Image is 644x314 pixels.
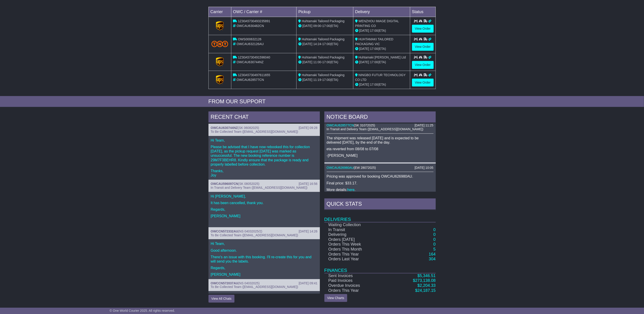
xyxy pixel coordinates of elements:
a: View Order [412,43,434,51]
p: It has been cancelled, thank you. [211,201,318,205]
a: 0 [433,232,436,237]
a: OWCAU626980AU [327,166,354,169]
a: OWCCN572037AU [211,281,238,285]
span: 17:00 [322,78,330,82]
p: Final price: $33.17. [327,181,433,185]
td: Pickup [297,7,353,17]
span: To Be Collected Team ([EMAIL_ADDRESS][DOMAIN_NAME]) [211,233,298,237]
a: OWCAU596097CN [211,182,238,186]
span: 11:00 [313,60,321,64]
a: 0 [433,237,436,242]
button: View All Chats [208,295,235,303]
span: [DATE] [302,78,312,82]
td: Orders Last Year [324,257,390,262]
span: To Be Collected Team ([EMAIL_ADDRESS][DOMAIN_NAME]) [211,130,298,133]
span: 5,346.51 [420,273,436,278]
span: 1Z30A5730493235891 [238,19,270,23]
p: Regards, [211,207,318,212]
div: NOTICE BOARD [324,111,436,124]
div: ( ) [327,166,433,170]
span: 17:00 [322,42,330,46]
span: 273,138.08 [415,278,436,283]
a: OWCAU628577CN [327,123,354,127]
td: Delivery [353,7,410,17]
div: ( ) [211,126,318,130]
p: [PERSON_NAME] [211,214,318,218]
span: HUHTAMAKI TAILORED PACKAGING VIC [355,37,393,46]
a: View Charts [324,294,347,302]
div: RECENT CHAT [208,111,320,124]
span: OWCAU628577CN [237,78,264,82]
div: ( ) [211,182,318,186]
p: More details: . [327,188,433,192]
td: Orders This Year [324,288,390,293]
span: 17:00 [322,60,330,64]
span: OWS000632126 [238,37,261,41]
span: OWCAU630744NZ [237,60,263,64]
td: Carrier [208,7,231,17]
a: View Order [412,61,434,69]
div: ( ) [211,281,318,285]
span: Huhtamaki Tailored Packaging [302,56,345,59]
a: $24,187.15 [415,288,436,293]
div: (ETA) [355,60,408,65]
span: 17:00 [370,47,378,51]
td: Overdue Invoices [324,283,390,288]
span: NS 04032025 [239,281,259,285]
td: In Transit [324,227,390,232]
span: 1Z30A5730491596040 [238,56,270,59]
span: [DATE] [359,60,369,64]
span: 1Z30A5730497611655 [238,73,270,77]
a: 304 [429,257,436,261]
div: (ETA) [355,28,408,33]
p: Please be advised that I have now rebooked this for collection [DATE], as the pickup request [DAT... [211,145,318,167]
span: SK 06082025 [239,126,258,130]
span: © One World Courier 2025. All rights reserved. [110,309,175,312]
span: 17:00 [370,83,378,86]
span: Huhtamaki [PERSON_NAME] Ltd [359,56,406,59]
div: [DATE] 11:25 [414,123,433,127]
div: ( ) [327,123,433,127]
td: OWC / Carrier # [231,7,297,17]
a: $2,204.33 [417,283,436,288]
span: 17:00 [322,24,330,28]
span: 24,187.15 [417,288,436,293]
p: Hi Team, [211,138,318,143]
p: Hi [PERSON_NAME], [211,194,318,198]
span: EW 28072025 [355,166,375,169]
span: 11:19 [313,78,321,82]
span: 09:00 [313,24,321,28]
div: Quick Stats [324,198,436,211]
a: $273,138.08 [413,278,436,283]
img: GetCarrierServiceLogo [216,21,224,30]
span: [DATE] [302,60,312,64]
div: [DATE] 09:41 [299,281,317,285]
span: To Be Collected Team ([EMAIL_ADDRESS][DOMAIN_NAME]) [211,285,298,289]
span: SK 31072025 [355,123,374,127]
span: WENZHOU IMAGE DIGITAL PRINTING CO [355,19,399,28]
a: 164 [429,252,436,256]
span: Huhtamaki Tailored Packaging [302,37,345,41]
span: In Transit and Delivery Team ([EMAIL_ADDRESS][DOMAIN_NAME]) [327,127,424,131]
span: Huhtamaki Tailored Packaging [302,73,345,77]
div: [DATE] 10:05 [414,166,433,170]
p: [PERSON_NAME] [211,272,318,277]
a: 0 [433,242,436,246]
p: Hi Team, [211,242,318,246]
div: ( ) [211,229,318,233]
p: Hi [PERSON_NAME], [211,293,318,298]
td: Paid Invoices [324,278,390,283]
div: (ETA) [355,46,408,51]
span: [DATE] [359,29,369,32]
a: here [347,188,354,192]
a: 0 [433,227,436,232]
span: In Transit and Delivery Team ([EMAIL_ADDRESS][DOMAIN_NAME]) [211,186,308,189]
span: 14:24 [313,42,321,46]
div: - (ETA) [298,24,351,28]
span: OWCAU630482CN [237,24,264,28]
div: [DATE] 14:26 [299,229,317,233]
p: -[PERSON_NAME] [327,153,433,158]
span: [DATE] [302,24,312,28]
span: 17:00 [370,29,378,32]
div: - (ETA) [298,60,351,65]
